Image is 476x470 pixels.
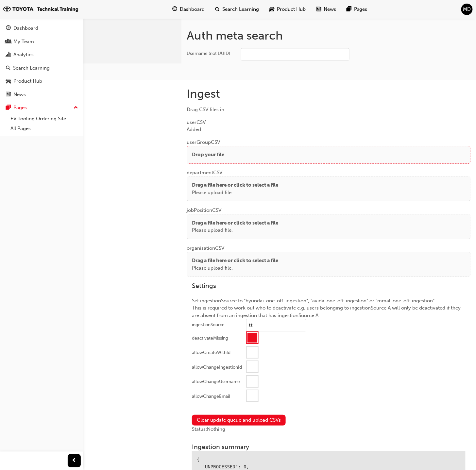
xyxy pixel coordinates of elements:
a: guage-iconDashboard [167,3,210,16]
span: pages-icon [347,5,351,13]
p: Drag a file here or click to select a file [192,257,278,264]
div: News [13,91,26,98]
div: My Team [13,38,34,45]
a: news-iconNews [311,3,341,16]
span: Search Learning [222,6,259,13]
div: allowCreateWithId [192,349,230,356]
a: Analytics [3,49,81,61]
span: Dashboard [180,6,205,13]
span: news-icon [6,92,11,98]
div: Username (not UUID) [187,50,230,57]
div: Search Learning [13,64,50,72]
div: Added [187,126,471,133]
a: Dashboard [3,22,81,34]
h1: Ingest [187,87,471,101]
p: Please upload file. [192,264,278,272]
span: Product Hub [277,6,306,13]
div: Drag CSV files in [187,106,471,113]
a: My Team [3,36,81,48]
a: All Pages [8,124,81,134]
button: Pages [3,102,81,114]
input: Username (not UUID) [241,48,349,60]
a: pages-iconPages [341,3,373,16]
div: jobPosition CSV [187,201,471,239]
span: chart-icon [6,52,11,58]
h3: Ingestion summary [192,443,466,451]
div: allowChangeIngestionId [192,364,242,371]
span: people-icon [6,39,11,45]
div: organisation CSV [187,239,471,277]
span: guage-icon [172,5,177,13]
p: Please upload file. [192,189,278,196]
span: MD [463,6,471,13]
a: Product Hub [3,75,81,87]
div: Status: Nothing [192,426,466,433]
div: Drop your file [187,146,471,164]
a: EV Tooling Ordering Site [8,114,81,124]
span: news-icon [316,5,321,13]
span: prev-icon [72,457,77,465]
span: News [324,6,336,13]
div: deactivateMissing [192,335,228,342]
div: userGroup CSV [187,133,471,164]
h3: Settings [192,282,466,290]
div: Drag a file here or click to select a filePlease upload file. [187,214,471,239]
button: Clear update queue and upload CSVs [192,415,286,426]
a: search-iconSearch Learning [210,3,264,16]
div: Drag a file here or click to select a filePlease upload file. [187,176,471,201]
div: allowChangeUsername [192,378,240,385]
a: News [3,89,81,101]
div: Set ingestionSource to "hyundai-one-off-ingestion", "avida-one-off-ingestion" or "mmal-one-off-in... [187,277,471,410]
p: Drag a file here or click to select a file [192,219,278,227]
span: up-icon [74,104,78,112]
input: ingestionSource [246,319,306,331]
div: allowChangeEmail [192,393,230,400]
div: Pages [13,104,27,111]
span: search-icon [6,65,10,71]
a: Search Learning [3,62,81,74]
div: Dashboard [13,25,38,32]
h1: Auth meta search [187,28,471,43]
div: Drag a file here or click to select a filePlease upload file. [187,252,471,277]
div: user CSV [187,113,471,133]
button: MD [461,4,473,15]
button: DashboardMy TeamAnalyticsSearch LearningProduct HubNews [3,21,81,102]
p: Drop your file [192,151,224,159]
span: pages-icon [6,105,11,111]
span: car-icon [6,78,11,84]
div: ingestionSource [192,322,225,328]
div: Product Hub [13,77,42,85]
p: Drag a file here or click to select a file [192,181,278,189]
span: Pages [354,6,367,13]
span: guage-icon [6,25,11,31]
div: Analytics [13,51,34,59]
span: search-icon [215,5,220,13]
a: car-iconProduct Hub [264,3,311,16]
div: department CSV [187,164,471,202]
p: Please upload file. [192,227,278,234]
img: tt [3,6,78,13]
span: car-icon [269,5,274,13]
